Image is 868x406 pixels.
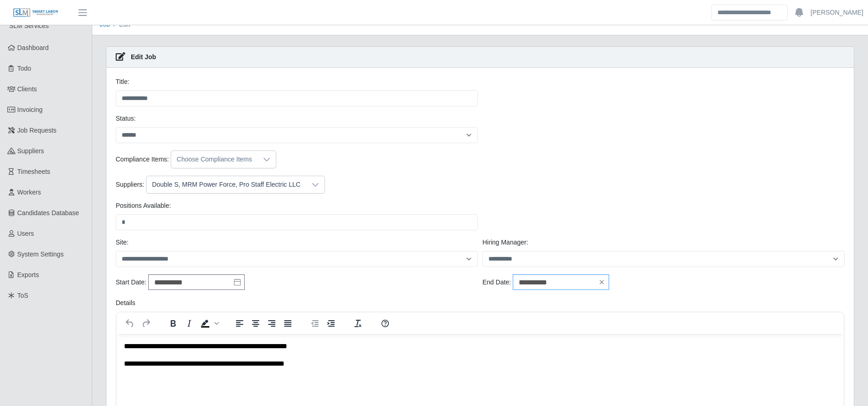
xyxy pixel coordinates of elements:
label: Positions Available: [116,201,171,211]
label: End Date: [482,278,511,287]
div: Choose Compliance Items [171,151,258,168]
span: Workers [17,189,41,196]
input: Search [711,5,788,21]
span: Users [17,230,34,237]
span: Invoicing [17,106,43,113]
button: Help [377,317,393,330]
label: Title: [116,77,129,87]
label: Suppliers: [116,180,144,189]
strong: Edit Job [131,53,156,61]
button: Increase indent [323,317,339,330]
button: Italic [181,317,197,330]
div: Double S, MRM Power Force, Pro Staff Electric LLC [146,176,306,193]
a: [PERSON_NAME] [811,8,863,17]
button: Undo [122,317,138,330]
span: Todo [17,65,31,72]
span: SLM Services [9,22,49,29]
button: Align right [264,317,280,330]
button: Redo [138,317,154,330]
label: Compliance Items: [116,155,169,164]
label: Details [116,298,135,308]
span: ToS [17,292,28,299]
label: Status: [116,114,136,123]
span: Suppliers [17,147,44,155]
label: Site: [116,238,129,247]
button: Align center [248,317,263,330]
button: Align left [232,317,247,330]
button: Justify [280,317,296,330]
button: Clear formatting [350,317,366,330]
img: SLM Logo [13,8,59,18]
span: Timesheets [17,168,50,175]
span: System Settings [17,250,64,258]
button: Bold [165,317,181,330]
span: Candidates Database [17,209,79,217]
div: Background color Black [197,317,220,330]
button: Decrease indent [307,317,323,330]
label: Start Date: [116,278,146,287]
span: Job Requests [17,127,57,134]
label: Hiring Manager: [482,238,528,247]
span: Clients [17,85,37,93]
span: Dashboard [17,44,49,51]
span: Exports [17,271,39,278]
